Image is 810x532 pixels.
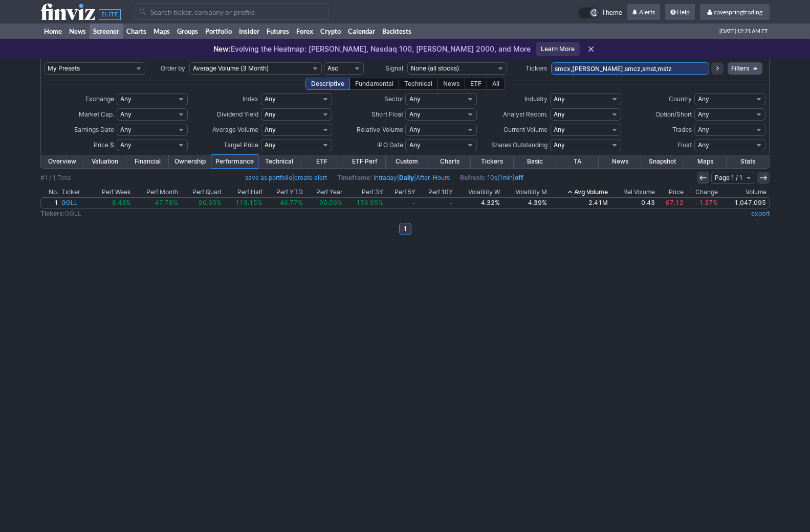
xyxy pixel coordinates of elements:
[112,199,131,206] span: 8.43%
[556,155,599,168] a: TA
[514,155,556,168] a: Basic
[258,155,300,168] a: Technical
[666,199,684,206] span: 67.12
[656,187,685,197] th: Price
[487,78,505,90] div: All
[384,95,403,103] span: Sector
[503,126,548,133] span: Current Volume
[317,24,344,39] a: Crypto
[627,4,660,20] a: Alerts
[437,78,465,90] div: News
[356,199,383,206] span: 156.95%
[417,187,454,197] th: Perf 10Y
[180,198,223,208] a: 90.90%
[428,155,471,168] a: Charts
[150,24,173,39] a: Maps
[40,210,65,217] b: Tickers:
[501,187,549,197] th: Volatility M
[487,174,497,181] a: 10s
[349,78,399,90] div: Fundamental
[399,78,438,90] div: Technical
[385,187,418,197] th: Perf 5Y
[40,187,60,197] th: No.
[371,110,403,118] span: Short Float
[416,174,450,181] a: After-Hours
[243,95,258,103] span: Index
[344,187,385,197] th: Perf 3Y
[65,24,90,39] a: News
[213,44,231,53] span: New:
[212,126,258,133] span: Average Volume
[135,4,329,20] input: Search
[155,199,178,206] span: 47.78%
[751,210,770,217] a: export
[609,187,656,197] th: Rel Volume
[386,155,428,168] a: Custom
[89,198,133,208] a: 8.43%
[305,78,350,90] div: Descriptive
[696,199,718,206] span: -1.37%
[685,198,720,208] a: -1.37%
[202,24,235,39] a: Portfolio
[217,110,258,118] span: Dividend Yield
[536,42,580,56] a: Learn More
[133,198,180,208] a: 47.78%
[304,187,344,197] th: Perf Year
[714,8,762,16] span: cavespringtrading
[40,24,65,39] a: Home
[89,187,133,197] th: Perf Week
[173,24,202,39] a: Groups
[60,198,89,208] a: GGLL
[41,198,60,208] a: 1
[460,173,523,183] span: | |
[524,95,548,103] span: Industry
[264,198,304,208] a: 46.77%
[471,155,513,168] a: Tickers
[235,199,262,206] span: 113.15%
[499,174,513,181] a: 1min
[344,198,385,208] a: 156.95%
[123,24,150,39] a: Charts
[665,4,695,20] a: Help
[727,155,769,168] a: Stats
[235,24,263,39] a: Insider
[501,198,549,208] a: 4.39%
[417,198,454,208] a: -
[337,174,372,181] b: Timeframe:
[85,95,114,103] span: Exchange
[319,199,342,206] span: 99.09%
[169,155,211,168] a: Ownership
[40,209,543,219] td: GGLL
[669,95,692,103] span: Country
[677,141,692,149] span: Float
[399,223,411,235] a: 1
[719,24,768,39] span: [DATE] 12:21 AM ET
[180,187,223,197] th: Perf Quart
[161,64,185,72] span: Order by
[656,198,685,208] a: 67.12
[94,141,114,149] span: Price $
[515,174,523,181] a: off
[79,110,114,118] span: Market Cap.
[719,187,770,197] th: Volume
[126,155,169,168] a: Financial
[74,126,114,133] span: Earnings Date
[728,62,762,75] a: Filters
[245,174,292,181] a: save as portfolio
[40,173,72,183] div: #1 / 1 Total
[465,78,487,90] div: ETF
[211,155,258,168] a: Performance
[83,155,126,168] a: Valuation
[684,155,727,168] a: Maps
[385,64,403,72] span: Signal
[549,198,609,208] a: 2.41M
[526,64,547,72] span: Tickers
[685,187,720,197] th: Change
[343,155,386,168] a: ETF Perf
[60,187,89,197] th: Ticker
[357,126,403,133] span: Relative Volume
[337,173,450,183] span: | |
[377,141,403,149] span: IPO Date
[263,24,293,39] a: Futures
[304,198,344,208] a: 99.09%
